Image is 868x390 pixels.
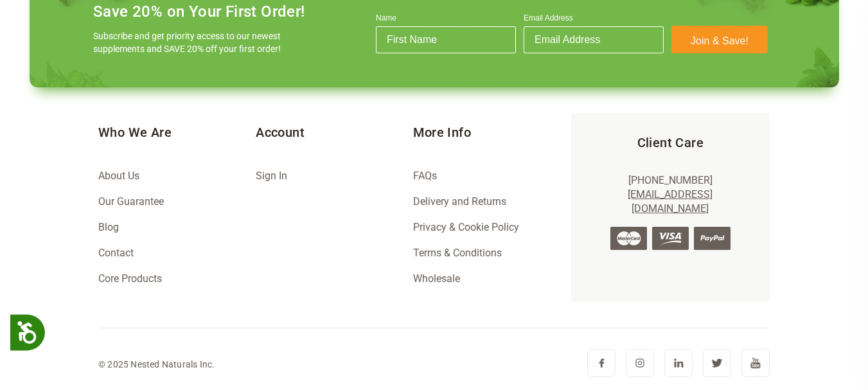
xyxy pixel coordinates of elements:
img: credit-cards.png [610,227,731,250]
a: Delivery and Returns [413,195,506,208]
a: Blog [98,221,119,233]
h5: More Info [413,123,571,141]
a: FAQs [413,170,437,182]
label: Name [376,13,516,26]
a: Wholesale [413,272,460,285]
a: Privacy & Cookie Policy [413,221,519,233]
a: Our Guarantee [98,195,164,208]
p: Subscribe and get priority access to our newest supplements and SAVE 20% off your first order! [93,30,286,55]
a: Terms & Conditions [413,247,502,259]
a: Contact [98,247,134,259]
h5: Who We Are [98,123,256,141]
h4: Save 20% on Your First Order! [93,3,305,21]
input: First Name [376,26,516,53]
h5: Account [256,123,413,141]
div: © 2025 Nested Naturals Inc. [98,357,215,372]
label: Email Address [524,13,664,26]
a: [PHONE_NUMBER] [628,174,713,186]
input: Email Address [524,26,664,53]
a: Core Products [98,272,162,285]
a: About Us [98,170,139,182]
h5: Client Care [592,134,749,152]
a: Sign In [256,170,287,182]
button: Join & Save! [671,26,768,53]
a: [EMAIL_ADDRESS][DOMAIN_NAME] [628,188,713,215]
